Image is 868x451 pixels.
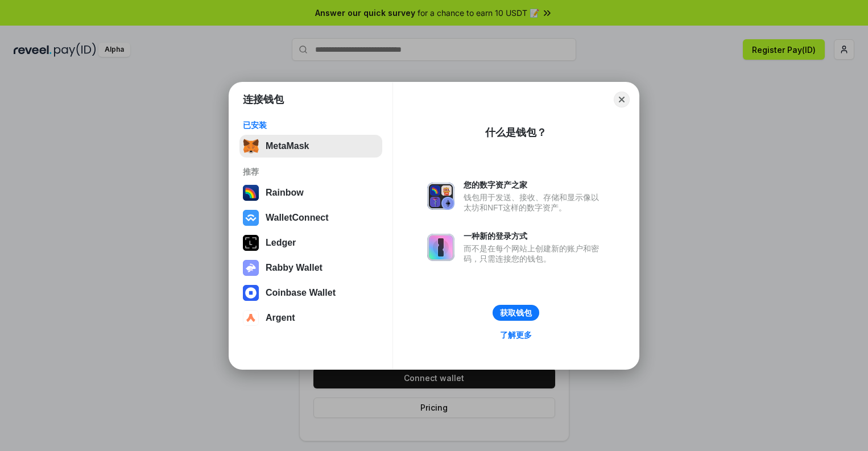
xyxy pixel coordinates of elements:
button: MetaMask [239,135,382,158]
div: Rabby Wallet [266,263,323,273]
div: 了解更多 [500,330,532,340]
img: svg+xml,%3Csvg%20width%3D%2228%22%20height%3D%2228%22%20viewBox%3D%220%200%2028%2028%22%20fill%3D... [243,285,259,301]
div: WalletConnect [266,213,329,223]
button: WalletConnect [239,206,382,229]
img: svg+xml,%3Csvg%20fill%3D%22none%22%20height%3D%2233%22%20viewBox%3D%220%200%2035%2033%22%20width%... [243,138,259,154]
img: svg+xml,%3Csvg%20xmlns%3D%22http%3A%2F%2Fwww.w3.org%2F2000%2Fsvg%22%20fill%3D%22none%22%20viewBox... [427,183,454,210]
img: svg+xml,%3Csvg%20xmlns%3D%22http%3A%2F%2Fwww.w3.org%2F2000%2Fsvg%22%20fill%3D%22none%22%20viewBox... [243,260,259,276]
div: 您的数字资产之家 [464,180,605,190]
img: svg+xml,%3Csvg%20xmlns%3D%22http%3A%2F%2Fwww.w3.org%2F2000%2Fsvg%22%20fill%3D%22none%22%20viewBox... [427,234,454,261]
div: 一种新的登录方式 [464,231,605,241]
button: Rainbow [239,181,382,204]
img: svg+xml,%3Csvg%20width%3D%2228%22%20height%3D%2228%22%20viewBox%3D%220%200%2028%2028%22%20fill%3D... [243,310,259,326]
div: Argent [266,313,295,323]
div: Coinbase Wallet [266,288,336,298]
button: Ledger [239,231,382,254]
div: 推荐 [243,167,379,177]
div: MetaMask [266,141,309,151]
div: 钱包用于发送、接收、存储和显示像以太坊和NFT这样的数字资产。 [464,192,605,213]
img: svg+xml,%3Csvg%20width%3D%2228%22%20height%3D%2228%22%20viewBox%3D%220%200%2028%2028%22%20fill%3D... [243,210,259,226]
button: Coinbase Wallet [239,282,382,304]
div: 而不是在每个网站上创建新的账户和密码，只需连接您的钱包。 [464,243,605,264]
img: svg+xml,%3Csvg%20xmlns%3D%22http%3A%2F%2Fwww.w3.org%2F2000%2Fsvg%22%20width%3D%2228%22%20height%3... [243,235,259,251]
div: 什么是钱包？ [485,126,547,139]
div: Ledger [266,238,296,248]
div: Rainbow [266,188,304,198]
button: Close [614,92,630,107]
button: Argent [239,307,382,329]
a: 了解更多 [493,328,539,342]
img: svg+xml,%3Csvg%20width%3D%22120%22%20height%3D%22120%22%20viewBox%3D%220%200%20120%20120%22%20fil... [243,185,259,201]
div: 获取钱包 [500,308,532,318]
div: 已安装 [243,120,379,130]
h1: 连接钱包 [243,93,284,106]
button: 获取钱包 [493,305,539,321]
button: Rabby Wallet [239,256,382,279]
